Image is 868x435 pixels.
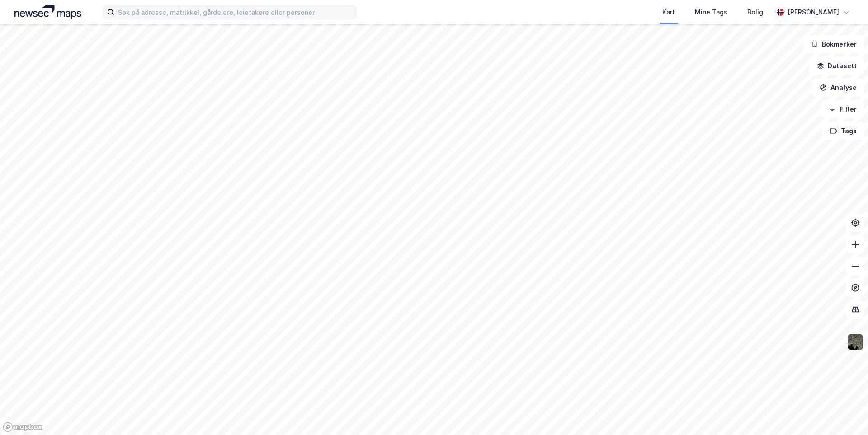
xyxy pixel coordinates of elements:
[114,5,356,19] input: Søk på adresse, matrikkel, gårdeiere, leietakere eller personer
[847,333,864,351] img: 9k=
[821,100,864,118] button: Filter
[822,122,864,140] button: Tags
[812,79,864,97] button: Analyse
[823,392,868,435] div: Kontrollprogram for chat
[809,57,864,75] button: Datasett
[662,7,675,18] div: Kart
[3,422,42,432] a: Mapbox homepage
[747,7,763,18] div: Bolig
[14,5,81,19] img: logo.a4113a55bc3d86da70a041830d287a7e.svg
[788,7,839,18] div: [PERSON_NAME]
[803,35,864,53] button: Bokmerker
[695,7,727,18] div: Mine Tags
[823,392,868,435] iframe: Chat Widget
